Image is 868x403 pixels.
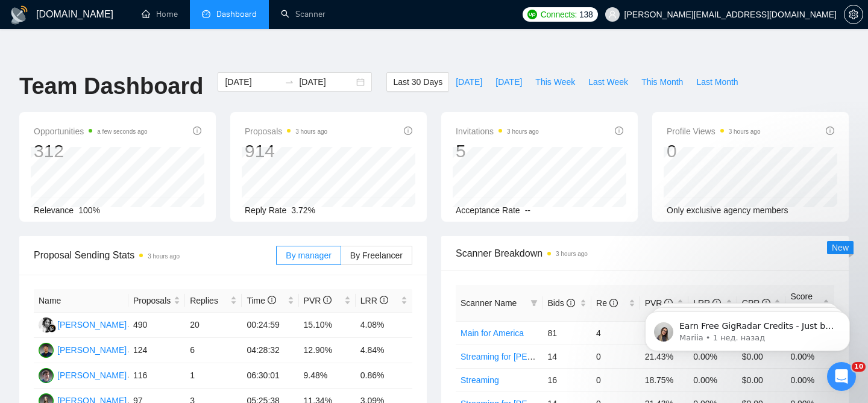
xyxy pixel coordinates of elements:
a: GB[PERSON_NAME] [39,319,127,329]
td: 81 [542,321,591,345]
span: [DATE] [495,75,522,89]
span: Invitations [456,124,539,139]
img: VS [39,343,54,358]
iframe: Intercom live chat [827,362,856,391]
div: 312 [34,140,148,163]
input: End date [299,75,354,89]
span: Opportunities [34,124,148,139]
span: Only exclusive agency members [667,205,788,215]
td: 00:24:59 [242,313,298,338]
span: PVR [304,296,332,305]
th: Name [34,289,128,313]
time: a few seconds ago [97,128,147,135]
a: Streaming for [PERSON_NAME] [461,352,583,361]
th: Proposals [128,289,185,313]
td: 04:28:32 [242,338,298,363]
span: 100% [78,205,100,215]
span: Dashboard [216,9,257,19]
time: 3 hours ago [295,128,327,135]
button: Last Month [690,72,744,92]
time: 3 hours ago [729,128,761,135]
td: 18.75% [640,368,689,392]
span: -- [525,205,530,215]
th: Replies [185,289,242,313]
span: Last Month [696,75,738,89]
div: 5 [456,140,539,163]
span: Connects: [541,8,577,21]
span: Reply Rate [245,205,286,215]
span: Last 30 Days [393,75,442,89]
a: setting [844,10,863,19]
span: LRR [360,296,388,305]
span: This Week [535,75,575,89]
a: homeHome [142,9,178,19]
a: YZ[PERSON_NAME] [39,370,127,380]
span: info-circle [567,299,575,307]
span: info-circle [268,296,276,304]
span: dashboard [202,10,210,18]
button: This Month [635,72,690,92]
time: 3 hours ago [148,253,180,260]
button: [DATE] [449,72,489,92]
span: Scanner Breakdown [456,246,834,261]
img: YZ [39,368,54,383]
iframe: Intercom notifications сообщение [627,286,868,370]
span: Proposal Sending Stats [34,248,276,263]
a: searchScanner [281,9,325,19]
span: Relevance [34,205,74,215]
td: 4.08% [356,313,412,338]
div: [PERSON_NAME] [57,343,127,357]
td: 0 [591,345,640,368]
span: 10 [852,362,866,372]
span: Scanner Name [461,298,517,308]
img: gigradar-bm.png [48,324,56,333]
td: 4.84% [356,338,412,363]
td: 20 [185,313,242,338]
td: 1 [185,363,242,389]
td: 0.00% [688,368,737,392]
span: to [285,77,294,87]
span: 3.72% [291,205,315,215]
span: info-circle [193,127,201,135]
td: 4 [591,321,640,345]
input: Start date [225,75,280,89]
span: Replies [190,294,228,307]
span: swap-right [285,77,294,87]
button: This Week [529,72,582,92]
td: 06:30:01 [242,363,298,389]
span: user [608,10,617,19]
span: By Freelancer [350,251,403,260]
span: setting [844,10,863,19]
time: 3 hours ago [507,128,539,135]
a: Main for America [461,328,524,338]
span: Profile Views [667,124,761,139]
div: 0 [667,140,761,163]
td: 9.48% [299,363,356,389]
td: 116 [128,363,185,389]
span: info-circle [380,296,388,304]
span: This Month [641,75,683,89]
a: Streaming [461,375,499,385]
button: setting [844,5,863,24]
img: upwork-logo.png [527,10,537,19]
span: [DATE] [456,75,482,89]
img: logo [10,5,29,25]
td: 0.86% [356,363,412,389]
td: 14 [542,345,591,368]
span: Proposals [133,294,171,307]
td: $0.00 [737,368,786,392]
div: 914 [245,140,327,163]
td: 0.00% [785,368,834,392]
td: 15.10% [299,313,356,338]
span: Re [596,298,618,308]
div: [PERSON_NAME] [57,318,127,331]
img: GB [39,317,54,333]
span: Proposals [245,124,327,139]
span: Last Week [588,75,628,89]
span: info-circle [826,127,834,135]
div: [PERSON_NAME] [57,369,127,382]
